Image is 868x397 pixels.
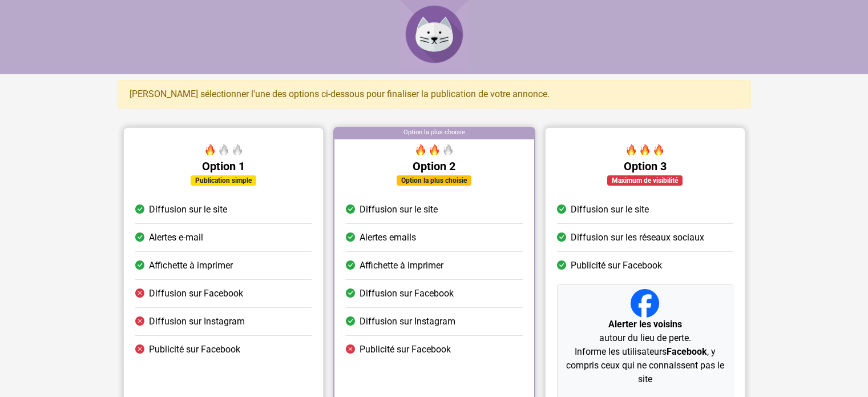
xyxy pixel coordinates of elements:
[334,128,534,139] div: Option la plus choisie
[360,343,451,356] span: Publicité sur Facebook
[570,259,661,272] span: Publicité sur Facebook
[360,203,438,216] span: Diffusion sur le site
[149,231,203,244] span: Alertes e-mail
[360,259,443,272] span: Affichette à imprimer
[149,259,233,272] span: Affichette à imprimer
[608,319,681,330] strong: Alerter les voisins
[191,175,256,186] div: Publication simple
[562,345,728,386] p: Informe les utilisateurs , y compris ceux qui ne connaissent pas le site
[607,175,683,186] div: Maximum de visibilité
[149,343,240,356] span: Publicité sur Facebook
[360,315,455,328] span: Diffusion sur Instagram
[118,80,751,109] div: [PERSON_NAME] sélectionner l'une des options ci-dessous pour finaliser la publication de votre an...
[149,287,243,300] span: Diffusion sur Facebook
[346,159,522,173] h5: Option 2
[631,289,659,318] img: Facebook
[360,287,454,300] span: Diffusion sur Facebook
[360,231,416,244] span: Alertes emails
[570,203,648,216] span: Diffusion sur le site
[135,159,312,173] h5: Option 1
[570,231,704,244] span: Diffusion sur les réseaux sociaux
[666,346,706,357] strong: Facebook
[562,318,728,345] p: autour du lieu de perte.
[556,159,733,173] h5: Option 3
[149,315,245,328] span: Diffusion sur Instagram
[397,175,471,186] div: Option la plus choisie
[149,203,227,216] span: Diffusion sur le site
